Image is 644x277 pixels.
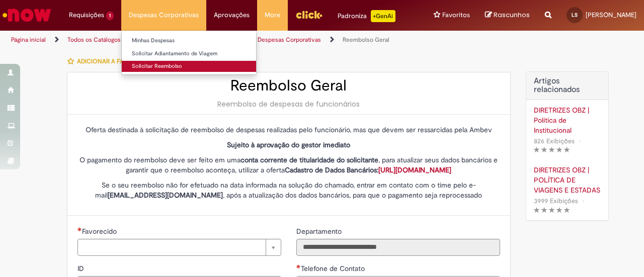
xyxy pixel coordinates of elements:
a: Limpar campo Favorecido [77,239,281,256]
span: 1 [106,12,114,20]
label: Somente leitura - Departamento [296,226,344,236]
span: Requisições [69,10,104,20]
span: 826 Exibições [534,137,575,145]
a: DIRETRIZES OBZ | Política de Institucional [534,105,601,135]
span: Aprovações [214,10,250,20]
span: LS [572,12,578,18]
strong: Cadastro de Dados Bancários: [285,165,451,174]
input: Departamento [296,239,500,256]
a: Solicitar Reembolso [122,61,256,72]
strong: Sujeito à aprovação do gestor imediato [227,140,350,149]
p: Oferta destinada à solicitação de reembolso de despesas realizadas pelo funcionário, mas que deve... [77,125,500,135]
span: Somente leitura - Departamento [296,227,344,236]
p: +GenAi [371,10,395,22]
span: More [265,10,280,20]
label: Somente leitura - ID [77,263,86,273]
div: Reembolso de despesas de funcionários [77,99,500,109]
span: Rascunhos [494,10,530,20]
a: Minhas Despesas [122,35,256,46]
a: Solicitar Adiantamento de Viagem [122,48,256,59]
h3: Artigos relacionados [534,77,601,95]
ul: Trilhas de página [8,31,422,49]
ul: Despesas Corporativas [121,30,257,75]
a: DIRETRIZES OBZ | POLÍTICA DE VIAGENS E ESTADAS [534,165,601,195]
img: ServiceNow [1,5,53,25]
h2: Reembolso Geral [77,77,500,94]
span: Obrigatório Preenchido [296,264,301,268]
span: [PERSON_NAME] [586,11,636,19]
span: Despesas Corporativas [129,10,199,20]
a: Reembolso Geral [343,36,389,44]
span: Necessários [77,227,82,231]
span: Telefone de Contato [301,264,367,273]
div: Padroniza [338,10,395,22]
a: [URL][DOMAIN_NAME] [378,165,451,174]
img: click_logo_yellow_360x200.png [295,7,323,22]
span: 3999 Exibições [534,197,578,205]
a: Despesas Corporativas [258,36,321,44]
span: • [577,134,583,148]
a: Página inicial [11,36,46,44]
p: Se o seu reembolso não for efetuado na data informada na solução do chamado, entrar em contato co... [77,180,500,200]
button: Adicionar a Favoritos [67,51,155,72]
a: Todos os Catálogos [67,36,121,44]
span: Necessários - Favorecido [82,227,119,236]
a: Rascunhos [485,11,530,20]
strong: [EMAIL_ADDRESS][DOMAIN_NAME] [108,191,223,200]
strong: conta corrente de titularidade do solicitante [240,155,378,164]
span: Favoritos [442,10,470,20]
span: • [580,194,586,208]
p: O pagamento do reembolso deve ser feito em uma , para atualizar seus dados bancários e garantir q... [77,155,500,175]
span: Adicionar a Favoritos [77,57,149,65]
